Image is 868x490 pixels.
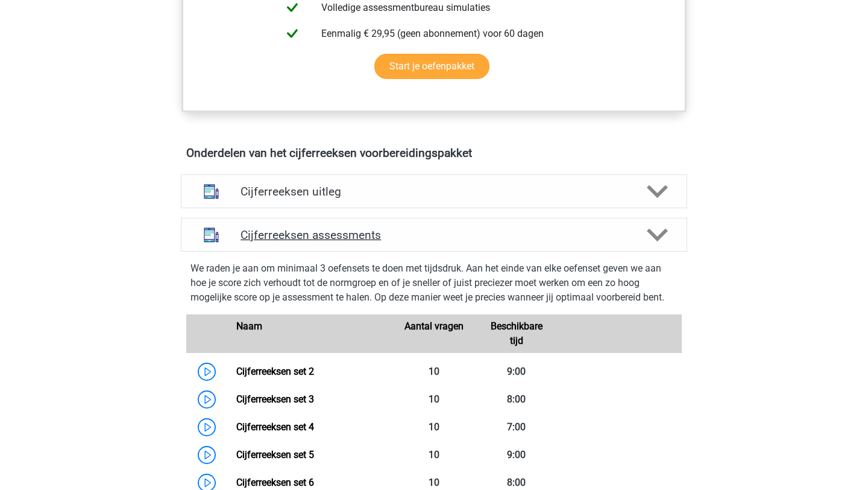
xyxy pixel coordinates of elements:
[374,54,489,79] a: Start je oefenpakket
[196,220,227,250] img: cijferreeksen assessments
[176,174,692,208] a: uitleg Cijferreeksen uitleg
[241,185,627,199] h4: Cijferreeksen uitleg
[236,366,314,377] a: Cijferreeksen set 2
[475,319,558,348] div: Beschikbare tijd
[236,421,314,433] a: Cijferreeksen set 4
[196,176,227,207] img: cijferreeksen uitleg
[236,449,314,460] a: Cijferreeksen set 5
[392,319,475,348] div: Aantal vragen
[190,261,678,305] p: We raden je aan om minimaal 3 oefensets te doen met tijdsdruk. Aan het einde van elke oefenset ge...
[186,146,682,160] h4: Onderdelen van het cijferreeksen voorbereidingspakket
[236,477,314,488] a: Cijferreeksen set 6
[236,393,314,405] a: Cijferreeksen set 3
[227,319,392,348] div: Naam
[176,218,692,252] a: assessments Cijferreeksen assessments
[241,228,627,242] h4: Cijferreeksen assessments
